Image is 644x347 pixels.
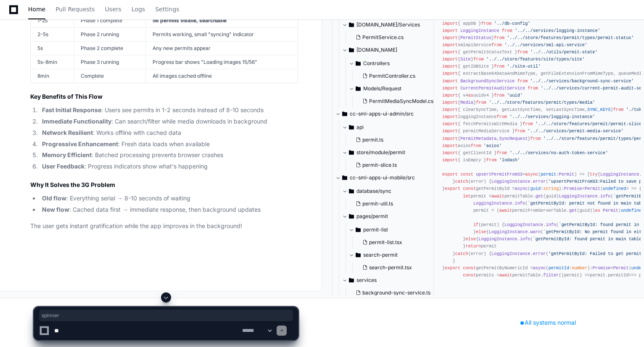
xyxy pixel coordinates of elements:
span: from [471,143,481,148]
span: export [442,172,458,177]
span: from [517,78,528,83]
span: from [496,150,507,155]
span: permit.ts [362,137,383,143]
span: upsertPermitFromS3 [476,172,523,177]
span: '../../services/logging-instance' [509,114,595,119]
svg: Directory [349,275,354,285]
span: database/sync [356,188,391,195]
td: Phase 2 running [74,27,146,41]
span: import [442,121,458,126]
span: Media [460,100,473,105]
span: PermitService.cs [362,34,404,41]
span: permit [541,172,556,177]
span: LoggingInstance [460,28,499,33]
span: export [445,186,460,191]
span: import [442,28,458,33]
span: Permit [585,186,600,191]
span: '../../services/no-auth-token-service' [509,150,608,155]
span: from [502,28,512,33]
td: Complete [74,69,146,83]
span: import [442,78,458,83]
span: Users [105,7,121,12]
span: CurrentPermitAuditService [460,85,525,90]
svg: Directory [349,122,354,132]
h2: Why It Solves the 3G Problem [30,181,298,189]
span: 'axios' [484,143,502,148]
li: : Everything serial → 8-10 seconds of waiting [40,194,298,203]
span: import [442,92,458,97]
button: permit-util.ts [352,198,436,210]
span: import [442,100,458,105]
span: Settings [155,7,179,12]
span: get [536,193,543,198]
span: else [465,237,476,242]
span: '../../services/sml-api-service' [504,42,587,47]
td: 5s-8min [31,55,74,69]
span: PermitMediaSyncModel.cs [369,98,433,105]
td: 8min [31,69,74,83]
span: return [465,244,481,249]
span: permitId [549,265,569,270]
button: cc-sml-apps-ui-mobile/src [335,171,434,184]
span: Models/Request [363,85,401,92]
span: import [442,129,458,134]
span: await [499,272,512,277]
span: PermitMetadata [460,136,496,141]
li: : Fresh data loads when available [40,139,298,149]
span: error [533,251,546,256]
strong: Progressive Enhancement [42,140,118,147]
span: info [546,222,556,227]
span: from [613,107,624,112]
span: from [531,136,541,141]
button: PermitService.cs [352,32,433,43]
span: import [442,114,458,119]
span: permit-list [363,226,388,233]
span: import [442,143,458,148]
span: as [468,92,473,97]
span: pages/permit [356,213,388,220]
span: '../db-config' [494,21,530,26]
span: LoggingInstance [504,222,543,227]
span: number [572,265,587,270]
svg: Directory [356,84,361,94]
span: import [442,50,458,55]
button: api [342,121,434,134]
span: spinner [42,312,290,319]
span: from [494,92,504,97]
span: permit-list.tsx [369,239,402,246]
span: warn [531,229,541,234]
p: The user gets instant gratification while the app improves in the background! [30,221,298,231]
span: const [463,265,476,270]
strong: 56 permits visible, searchable [153,17,227,24]
svg: Directory [342,173,347,183]
span: const [460,172,473,177]
span: LoggingInstance [478,237,517,242]
span: [DOMAIN_NAME] [356,47,397,53]
span: PermitController.cs [369,73,415,79]
strong: User Feedback [42,163,84,170]
span: from [517,50,528,55]
span: Controllers [363,60,390,67]
button: cc-sml-apps-ui-admin/src [335,107,434,121]
svg: Directory [349,45,354,55]
span: Permit [613,265,629,270]
span: api [356,124,364,131]
span: import [442,42,458,47]
li: : Progress indicators show what's happening [40,162,298,171]
span: LoggingInstance [489,229,528,234]
strong: Immediate Functionality [42,118,111,125]
span: export [445,265,460,270]
svg: Directory [342,109,347,119]
button: pages/permit [342,210,441,223]
span: LoggingInstance [491,179,530,184]
span: undefined [603,186,626,191]
span: info [520,237,531,242]
svg: Directory [356,250,361,260]
svg: Directory [349,186,354,196]
span: : [541,172,574,177]
span: Promise [564,186,582,191]
button: PermitController.cs [359,70,433,82]
span: Home [28,7,45,12]
button: store/module/permit [342,146,434,159]
span: info [600,193,611,198]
